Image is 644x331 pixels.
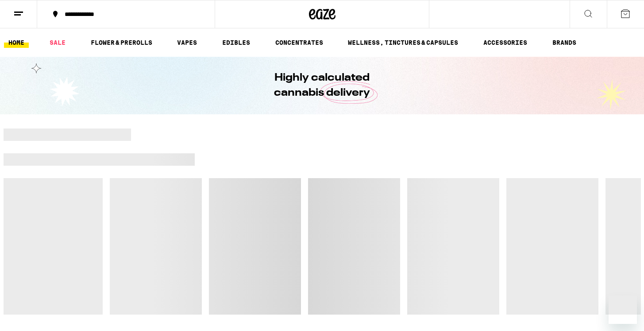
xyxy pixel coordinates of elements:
a: ACCESSORIES [479,37,532,48]
a: EDIBLES [218,37,255,48]
a: SALE [45,37,70,48]
a: HOME [4,37,29,48]
a: CONCENTRATES [271,37,328,48]
h1: Highly calculated cannabis delivery [249,70,395,101]
a: VAPES [173,37,201,48]
a: BRANDS [548,37,581,48]
a: FLOWER & PREROLLS [86,37,157,48]
iframe: Button to launch messaging window [609,296,637,324]
a: WELLNESS, TINCTURES & CAPSULES [343,37,463,48]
